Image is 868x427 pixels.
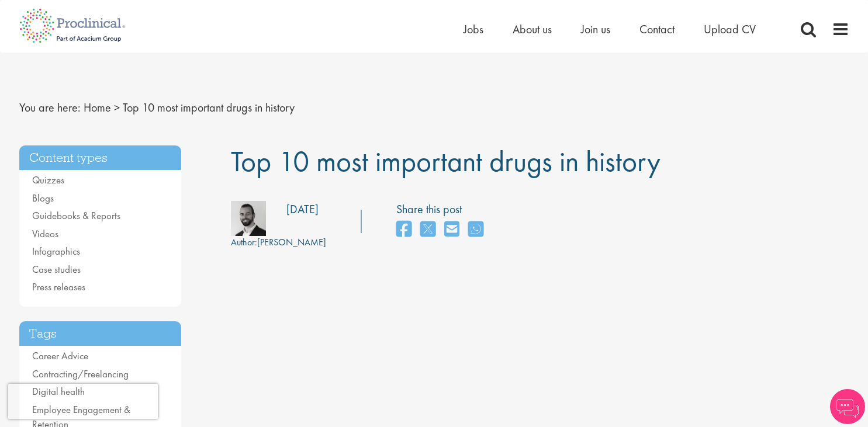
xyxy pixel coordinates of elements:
span: > [114,100,120,115]
span: Top 10 most important drugs in history [123,100,295,115]
a: Guidebooks & Reports [32,209,120,222]
a: Quizzes [32,173,64,186]
img: Chatbot [830,389,865,424]
div: [PERSON_NAME] [231,236,326,249]
a: Press releases [32,280,85,293]
a: share on facebook [396,217,411,242]
span: You are here: [19,100,81,115]
a: Contact [639,22,675,37]
a: share on email [444,217,459,242]
a: Jobs [464,22,483,37]
a: breadcrumb link [84,100,111,115]
img: 76d2c18e-6ce3-4617-eefd-08d5a473185b [231,201,266,236]
a: Videos [32,227,58,240]
a: share on twitter [420,217,435,242]
a: About us [513,22,552,37]
a: Case studies [32,263,81,276]
h3: Content types [19,145,182,171]
a: Join us [581,22,610,37]
a: share on whats app [468,217,483,242]
div: [DATE] [286,201,319,218]
h3: Tags [19,321,182,346]
iframe: reCAPTCHA [8,384,158,419]
a: Blogs [32,192,54,204]
a: Upload CV [704,22,756,37]
span: Author: [231,236,257,248]
a: Infographics [32,245,80,258]
span: Top 10 most important drugs in history [231,143,660,180]
a: Career Advice [32,349,88,362]
a: Contracting/Freelancing [32,367,129,380]
label: Share this post [396,201,489,218]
